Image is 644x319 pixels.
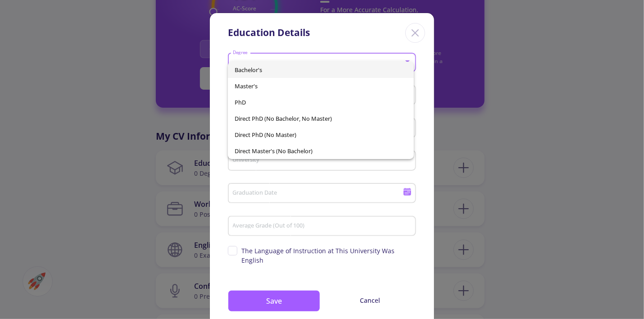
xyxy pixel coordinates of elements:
span: Direct PhD (No Master) [235,127,407,143]
span: Direct PhD (No Bachelor, No Master) [235,110,407,127]
span: Bachelor's [235,62,407,78]
span: Master's [235,78,407,94]
span: PhD [235,94,407,110]
span: Direct Master's (No Bachelor) [235,143,407,159]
